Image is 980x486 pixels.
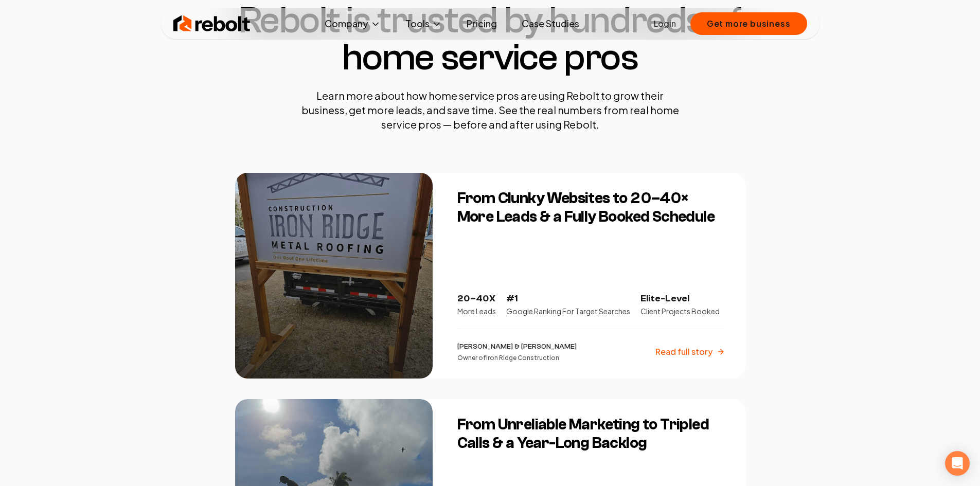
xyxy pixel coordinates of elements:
[654,17,676,30] a: Login
[640,306,720,316] p: Client Projects Booked
[458,13,505,34] a: Pricing
[506,292,630,306] p: #1
[457,189,725,226] h3: From Clunky Websites to 20–40× More Leads & a Fully Booked Schedule
[235,173,745,379] a: From Clunky Websites to 20–40× More Leads & a Fully Booked ScheduleFrom Clunky Websites to 20–40×...
[457,306,496,316] p: More Leads
[457,416,725,453] h3: From Unreliable Marketing to Tripled Calls & a Year-Long Backlog
[513,13,587,34] a: Case Studies
[655,346,712,358] p: Read full story
[457,292,496,306] p: 20–40X
[295,88,686,132] p: Learn more about how home service pros are using Rebolt to grow their business, get more leads, a...
[457,354,577,362] p: Owner of Iron Ridge Construction
[397,13,450,34] button: Tools
[506,306,630,316] p: Google Ranking For Target Searches
[173,13,251,34] img: Rebolt Logo
[945,451,970,476] div: Open Intercom Messenger
[235,2,745,76] h1: Rebolt is trusted by hundreds of home service pros
[640,292,720,306] p: Elite-Level
[457,341,577,352] p: [PERSON_NAME] & [PERSON_NAME]
[690,12,807,35] button: Get more business
[316,13,389,34] button: Company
